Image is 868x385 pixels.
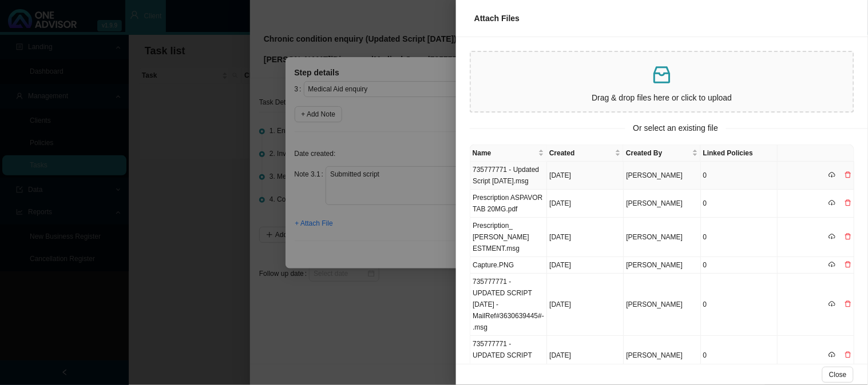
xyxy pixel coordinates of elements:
span: [PERSON_NAME] [626,351,683,359]
span: delete [845,351,851,358]
span: Created By [626,147,689,159]
p: Drag & drop files here or click to upload [475,91,849,105]
td: [DATE] [547,336,624,375]
td: [DATE] [547,257,624,274]
span: cloud-download [829,261,835,268]
button: Close [822,367,854,383]
span: Name [473,147,536,159]
span: cloud-download [829,171,835,178]
span: delete [845,300,851,307]
span: delete [845,171,851,178]
span: cloud-download [829,199,835,206]
span: Close [829,369,847,380]
span: cloud-download [829,233,835,240]
span: Created [549,147,613,159]
td: 0 [701,218,778,257]
span: cloud-download [829,300,835,307]
span: [PERSON_NAME] [626,300,683,308]
span: [PERSON_NAME] [626,171,683,179]
td: 735777771 - Updated Script [DATE].msg [470,162,547,190]
td: Capture.PNG [470,257,547,274]
td: 0 [701,162,778,190]
span: [PERSON_NAME] [626,199,683,207]
td: 0 [701,336,778,375]
span: delete [845,261,851,268]
span: [PERSON_NAME] [626,261,683,269]
span: Or select an existing file [625,122,727,135]
th: Created By [624,145,700,162]
td: [DATE] [547,190,624,218]
td: [DATE] [547,162,624,190]
td: 0 [701,257,778,274]
td: 0 [701,190,778,218]
span: delete [845,199,851,206]
span: cloud-download [829,351,835,358]
td: 735777771 - UPDATED SCRIPT [DATE].msg [470,336,547,375]
td: Prescription ASPAVOR TAB 20MG.pdf [470,190,547,218]
td: 0 [701,274,778,336]
th: Linked Policies [701,145,778,162]
span: inboxDrag & drop files here or click to upload [471,52,853,111]
span: [PERSON_NAME] [626,233,683,241]
th: Created [547,145,624,162]
td: Prescription_ [PERSON_NAME] ESTMENT.msg [470,218,547,257]
span: inbox [651,63,673,86]
td: 735777771 - UPDATED SCRIPT [DATE] -MailRef#3630639445#-.msg [470,274,547,336]
td: [DATE] [547,274,624,336]
span: delete [845,233,851,240]
th: Name [470,145,547,162]
td: [DATE] [547,218,624,257]
span: Attach Files [474,14,520,23]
